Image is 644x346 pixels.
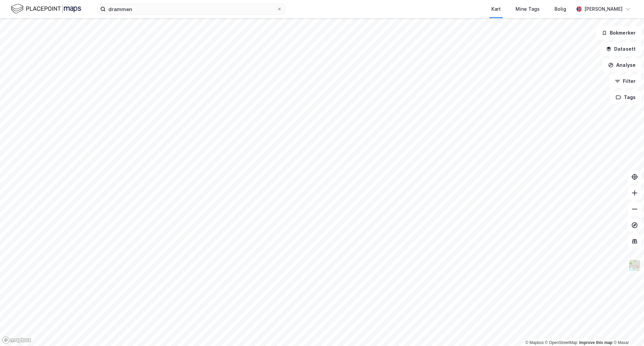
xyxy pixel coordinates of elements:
[610,91,641,104] button: Tags
[579,340,612,345] a: Improve this map
[609,75,641,88] button: Filter
[2,336,32,344] a: Mapbox homepage
[602,58,641,72] button: Analyse
[584,5,623,13] div: [PERSON_NAME]
[554,5,566,13] div: Bolig
[545,340,578,345] a: OpenStreetMap
[600,42,641,56] button: Datasett
[491,5,501,13] div: Kart
[106,4,277,14] input: Søk på adresse, matrikkel, gårdeiere, leietakere eller personer
[11,3,81,15] img: logo.f888ab2527a4732fd821a326f86c7f29.svg
[628,259,641,272] img: Z
[525,340,544,345] a: Mapbox
[610,314,644,346] iframe: Chat Widget
[516,5,540,13] div: Mine Tags
[610,314,644,346] div: Kontrollprogram for chat
[596,26,641,40] button: Bokmerker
